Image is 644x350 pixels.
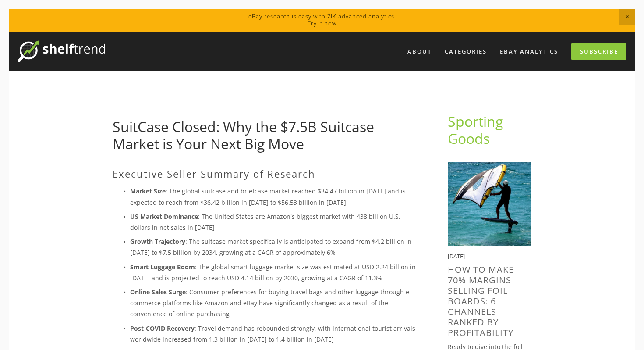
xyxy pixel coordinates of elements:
p: : The global smart luggage market size was estimated at USD 2.24 billion in [DATE] and is project... [130,261,420,283]
p: : Travel demand has rebounded strongly, with international tourist arrivals worldwide increased f... [130,323,420,345]
strong: Market Size [130,187,166,195]
div: Categories [439,44,492,59]
a: Sporting Goods [448,112,506,147]
img: ShelfTrend [18,40,105,62]
p: : The United States are Amazon's biggest market with 438 billion U.S. dollars in net sales in [DATE] [130,211,420,233]
time: [DATE] [448,252,465,260]
strong: Growth Trajectory [130,237,185,246]
a: About [402,44,437,59]
span: Close Announcement [619,9,635,25]
p: : The suitcase market specifically is anticipated to expand from $4.2 billion in [DATE] to $7.5 b... [130,236,420,258]
a: Subscribe [571,43,626,60]
h2: Executive Seller Summary of Research [113,168,420,179]
a: How to Make 70% Margins Selling Foil Boards: 6 Channels Ranked by Profitability [448,264,514,339]
a: Try it now [308,19,336,27]
strong: US Market Dominance [130,212,198,221]
strong: Smart Luggage Boom [130,263,195,271]
a: eBay Analytics [494,44,564,59]
strong: Online Sales Surge [130,288,186,296]
p: : The global suitcase and briefcase market reached $34.47 billion in [DATE] and is expected to re... [130,186,420,207]
img: How to Make 70% Margins Selling Foil Boards: 6 Channels Ranked by Profitability [448,162,531,246]
a: SuitCase Closed: Why the $7.5B Suitcase Market is Your Next Big Move [113,117,374,153]
strong: Post-COVID Recovery [130,324,195,332]
p: : Consumer preferences for buying travel bags and other luggage through e-commerce platforms like... [130,286,420,320]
